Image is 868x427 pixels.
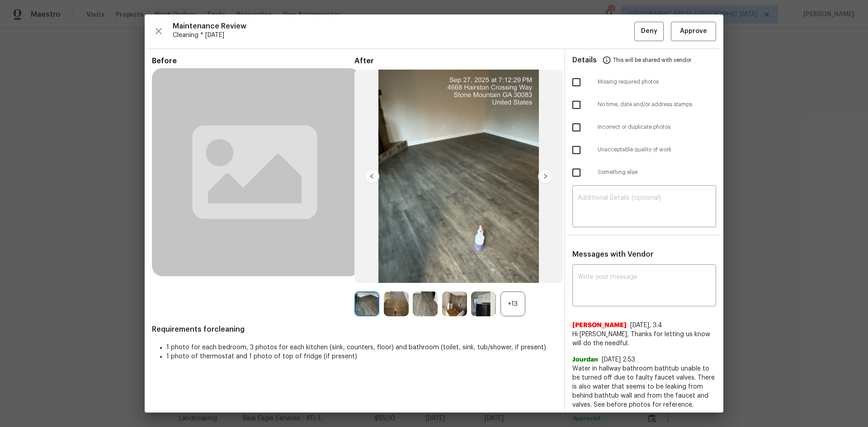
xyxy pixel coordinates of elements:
[572,321,627,330] span: [PERSON_NAME]
[565,94,723,116] div: No time, date and/or address stamps
[500,291,525,316] div: +13
[152,325,557,334] span: Requirements for cleaning
[354,56,557,66] span: After
[166,352,557,361] li: 1 photo of thermostat and 1 photo of top of fridge (if present)
[565,139,723,161] div: Unacceptable quality of work
[572,330,716,348] span: Hi [PERSON_NAME], Thanks for letting us know will do the needful.
[538,169,552,183] img: right-chevron-button-url
[565,71,723,94] div: Missing required photos
[572,251,653,258] span: Messages with Vendor
[613,49,691,71] span: This will be shared with vendor
[572,355,598,364] span: Jourdan
[641,26,657,37] span: Deny
[630,322,662,328] span: [DATE], 3:4
[565,116,723,139] div: Incorrect or duplicate photos
[565,161,723,184] div: Something else
[671,22,716,41] button: Approve
[152,56,354,66] span: Before
[598,146,716,154] span: Unacceptable quality of work
[173,31,634,40] span: Cleaning * [DATE]
[598,78,716,86] span: Missing required photos
[173,22,634,31] span: Maintenance Review
[572,364,716,409] span: Water in hallway bathroom bathtub unable to be turned off due to faulty faucet valves. There is a...
[598,123,716,131] span: Incorrect or duplicate photos
[680,26,707,37] span: Approve
[602,357,635,363] span: [DATE] 2:53
[572,49,597,71] span: Details
[634,22,664,41] button: Deny
[598,101,716,108] span: No time, date and/or address stamps
[166,343,557,352] li: 1 photo for each bedroom, 3 photos for each kitchen (sink, counters, floor) and bathroom (toilet,...
[365,169,379,183] img: left-chevron-button-url
[598,169,716,176] span: Something else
